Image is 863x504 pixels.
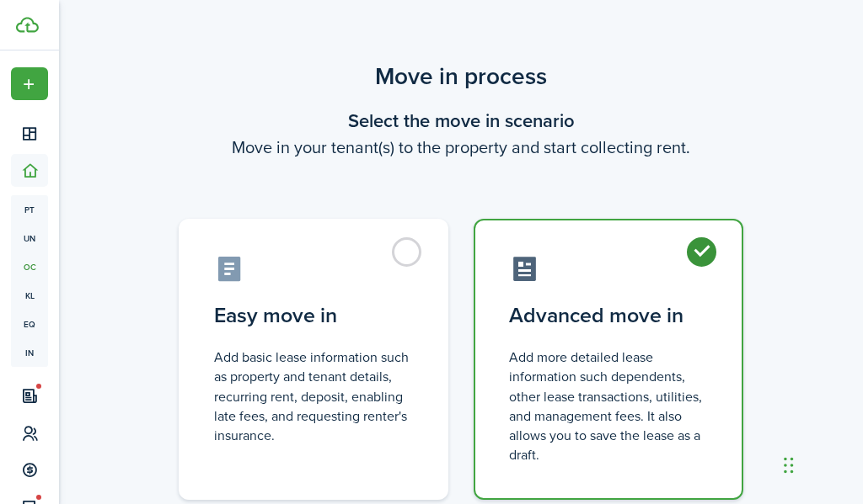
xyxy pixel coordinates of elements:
control-radio-card-title: Easy move in [214,300,413,331]
img: TenantCloud [16,17,39,33]
div: Drag [784,440,794,491]
iframe: Chat Widget [779,423,863,504]
scenario-title: Move in process [158,59,764,94]
a: in [11,338,48,367]
wizard-step-header-title: Select the move in scenario [158,107,764,135]
a: oc [11,252,48,281]
button: Open menu [11,67,48,100]
a: pt [11,195,48,224]
wizard-step-header-description: Move in your tenant(s) to the property and start collecting rent. [158,135,764,160]
control-radio-card-description: Add more detailed lease information such dependents, other lease transactions, utilities, and man... [509,347,708,464]
a: eq [11,310,48,338]
control-radio-card-title: Advanced move in [509,300,708,331]
a: un [11,224,48,252]
control-radio-card-description: Add basic lease information such as property and tenant details, recurring rent, deposit, enablin... [214,347,413,445]
a: kl [11,281,48,310]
